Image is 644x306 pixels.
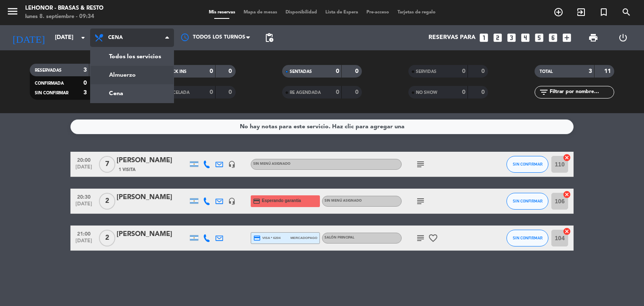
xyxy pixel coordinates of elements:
div: LOG OUT [608,25,638,50]
i: add_box [561,32,572,43]
strong: 11 [604,68,613,74]
span: Disponibilidad [281,10,321,15]
i: power_settings_new [618,33,628,43]
span: mercadopago [291,235,317,241]
span: SERVIDAS [416,70,436,74]
strong: 3 [589,68,592,74]
i: looks_6 [548,32,558,43]
strong: 0 [481,89,486,95]
span: Pre-acceso [362,10,393,15]
a: Almuerzo [91,66,174,84]
i: looks_3 [506,32,517,43]
strong: 0 [210,68,213,74]
span: 2 [99,230,115,246]
i: search [621,7,631,17]
div: lunes 8. septiembre - 09:34 [25,13,104,21]
i: headset_mic [228,161,236,168]
div: [PERSON_NAME] [117,229,188,240]
strong: 0 [336,89,339,95]
span: 2 [99,193,115,210]
a: Todos los servicios [91,47,174,66]
span: RE AGENDADA [290,91,321,95]
span: SIN CONFIRMAR [513,199,543,203]
span: RESERVADAS [35,68,62,73]
i: looks_one [478,32,489,43]
span: CHECK INS [164,70,187,74]
span: 7 [99,156,115,173]
button: menu [6,5,19,21]
i: looks_5 [534,32,545,43]
i: subject [415,196,426,206]
span: 20:00 [73,155,94,164]
i: looks_4 [520,32,531,43]
span: SENTADAS [290,70,312,74]
span: Esperando garantía [262,197,301,204]
span: SIN CONFIRMAR [513,162,543,166]
i: exit_to_app [576,7,586,17]
span: SIN CONFIRMAR [35,91,68,95]
span: CONFIRMADA [35,81,64,86]
i: credit_card [253,197,260,205]
i: favorite_border [428,233,438,243]
span: TOTAL [540,70,553,74]
strong: 0 [355,89,360,95]
a: Cena [91,84,174,103]
i: turned_in_not [599,7,609,17]
span: 21:00 [73,228,94,238]
i: credit_card [253,234,261,242]
strong: 0 [336,68,339,74]
i: cancel [563,190,571,199]
span: SALÓN PRINCIPAL [325,236,354,239]
div: Lehonor - Brasas & Resto [25,4,104,13]
strong: 3 [83,90,87,96]
span: [DATE] [73,164,94,174]
button: SIN CONFIRMAR [506,156,548,173]
i: add_circle_outline [553,7,563,17]
strong: 0 [462,89,465,95]
div: [PERSON_NAME] [117,192,188,203]
i: subject [415,233,426,243]
strong: 0 [210,89,213,95]
button: SIN CONFIRMAR [506,230,548,246]
i: looks_two [492,32,503,43]
span: Lista de Espera [321,10,362,15]
div: [PERSON_NAME] [117,155,188,166]
span: CANCELADA [164,91,190,95]
button: SIN CONFIRMAR [506,193,548,210]
div: No hay notas para este servicio. Haz clic para agregar una [240,122,405,132]
input: Filtrar por nombre... [549,88,614,97]
span: pending_actions [264,33,274,43]
i: menu [6,5,19,18]
i: cancel [563,153,571,162]
span: [DATE] [73,238,94,248]
span: 20:30 [73,192,94,201]
strong: 0 [229,89,234,95]
span: NO SHOW [416,91,437,95]
strong: 3 [83,67,87,73]
span: Cena [108,35,123,41]
span: Sin menú asignado [253,162,291,166]
span: SIN CONFIRMAR [513,236,543,240]
i: arrow_drop_down [78,33,88,43]
i: filter_list [539,87,549,97]
span: visa * 6204 [253,234,280,242]
i: subject [415,159,426,169]
strong: 0 [83,80,87,86]
span: Mapa de mesas [239,10,281,15]
span: [DATE] [73,201,94,211]
span: print [588,33,598,43]
span: Sin menú asignado [325,199,362,202]
i: [DATE] [6,29,51,47]
strong: 0 [355,68,360,74]
strong: 0 [462,68,465,74]
span: Mis reservas [205,10,239,15]
strong: 0 [481,68,486,74]
strong: 0 [229,68,234,74]
span: Tarjetas de regalo [393,10,440,15]
i: cancel [563,227,571,236]
span: Reservas para [428,34,475,41]
i: headset_mic [228,197,236,205]
span: 1 Visita [119,166,135,173]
